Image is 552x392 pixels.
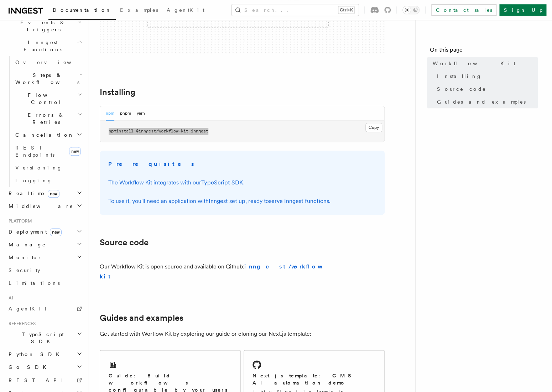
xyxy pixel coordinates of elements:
[6,321,36,326] span: References
[69,147,81,156] span: new
[48,190,59,198] span: new
[6,328,84,348] button: TypeScript SDK
[6,200,84,213] button: Middleware
[6,187,84,200] button: Realtimenew
[6,264,84,277] a: Security
[12,92,77,106] span: Flow Control
[12,72,79,86] span: Steps & Workflows
[6,277,84,289] a: Limitations
[109,129,116,134] span: npm
[100,329,385,339] p: Get started with Worflow Kit by exploring our guide or cloning our Next.js template:
[209,198,245,204] a: Inngest set up
[116,129,134,134] span: install
[6,228,62,235] span: Deployment
[162,2,209,19] a: AgentKit
[6,218,32,224] span: Platform
[338,6,354,14] kbd: Ctrl+K
[6,295,13,301] span: AI
[12,69,84,89] button: Steps & Workflows
[437,98,526,105] span: Guides and examples
[6,190,59,197] span: Realtime
[269,198,329,204] a: serve Inngest functions
[100,313,183,323] a: Guides and examples
[9,377,69,383] span: REST API
[48,2,116,20] a: Documentation
[6,238,84,251] button: Manage
[53,7,111,13] span: Documentation
[12,161,84,174] a: Versioning
[12,109,84,129] button: Errors & Retries
[6,364,51,371] span: Go SDK
[6,331,77,345] span: TypeScript SDK
[402,6,420,14] button: Toggle dark mode
[15,165,62,171] span: Versioning
[201,179,243,186] a: TypeScript SDK
[100,237,149,247] a: Source code
[12,111,77,126] span: Errors & Retries
[15,178,52,183] span: Logging
[9,267,40,273] span: Security
[108,196,376,206] p: To use it, you'll need an application with , ready to .
[50,228,62,236] span: new
[6,254,42,261] span: Monitor
[100,262,328,282] p: Our Workflow Kit is open source and available on Github:
[12,89,84,109] button: Flow Control
[108,161,195,167] strong: Prerequisites
[437,85,486,93] span: Source code
[434,70,538,83] a: Installing
[9,280,60,286] span: Limitations
[137,106,145,121] button: yarn
[434,95,538,108] a: Guides and examples
[6,351,64,358] span: Python SDK
[100,87,135,97] a: Installing
[331,268,385,275] iframe: GitHub
[120,7,158,13] span: Examples
[6,203,73,210] span: Middleware
[430,46,538,57] h4: On this page
[6,251,84,264] button: Monitor
[6,19,78,33] span: Events & Triggers
[6,361,84,373] button: Go SDK
[136,129,188,134] span: @inngest/workflow-kit
[6,56,84,187] div: Inngest Functions
[433,60,515,67] span: Workflow Kit
[6,225,84,238] button: Deploymentnew
[252,372,376,386] h2: Next.js template: CMS AI automation demo
[434,83,538,95] a: Source code
[9,306,46,312] span: AgentKit
[108,178,376,188] p: The Workflow Kit integrates with our .
[12,141,84,161] a: REST Endpointsnew
[12,131,74,138] span: Cancellation
[231,4,359,16] button: Search...Ctrl+K
[6,16,84,36] button: Events & Triggers
[12,56,84,69] a: Overview
[191,129,208,134] span: inngest
[6,373,84,386] a: REST API
[430,57,538,70] a: Workflow Kit
[6,39,77,53] span: Inngest Functions
[431,4,496,16] a: Contact sales
[437,73,482,80] span: Installing
[116,2,162,19] a: Examples
[12,129,84,141] button: Cancellation
[6,241,46,248] span: Manage
[167,7,204,13] span: AgentKit
[12,174,84,187] a: Logging
[15,145,54,158] span: REST Endpoints
[6,302,84,315] a: AgentKit
[15,59,89,65] span: Overview
[120,106,131,121] button: pnpm
[499,4,546,16] a: Sign Up
[365,123,382,132] button: Copy
[106,106,114,121] button: npm
[6,36,84,56] button: Inngest Functions
[6,348,84,361] button: Python SDK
